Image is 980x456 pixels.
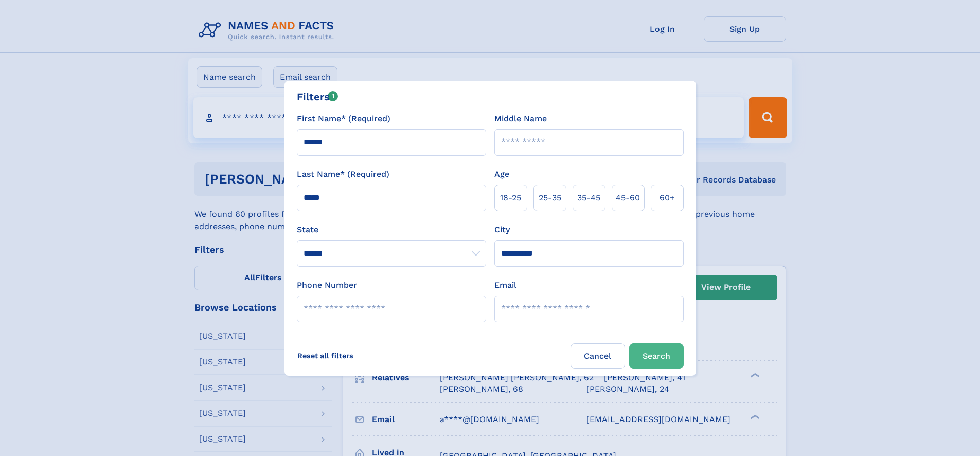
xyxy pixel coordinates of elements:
[494,113,547,125] label: Middle Name
[539,192,561,204] span: 25‑35
[500,192,521,204] span: 18‑25
[297,113,390,125] label: First Name* (Required)
[494,168,509,180] label: Age
[297,89,338,104] div: Filters
[660,192,675,204] span: 60+
[629,343,684,369] button: Search
[494,279,516,291] label: Email
[616,192,640,204] span: 45‑60
[571,343,625,369] label: Cancel
[297,168,389,180] label: Last Name* (Required)
[494,224,510,236] label: City
[577,192,600,204] span: 35‑45
[297,224,486,236] label: State
[297,279,357,291] label: Phone Number
[291,343,360,368] label: Reset all filters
